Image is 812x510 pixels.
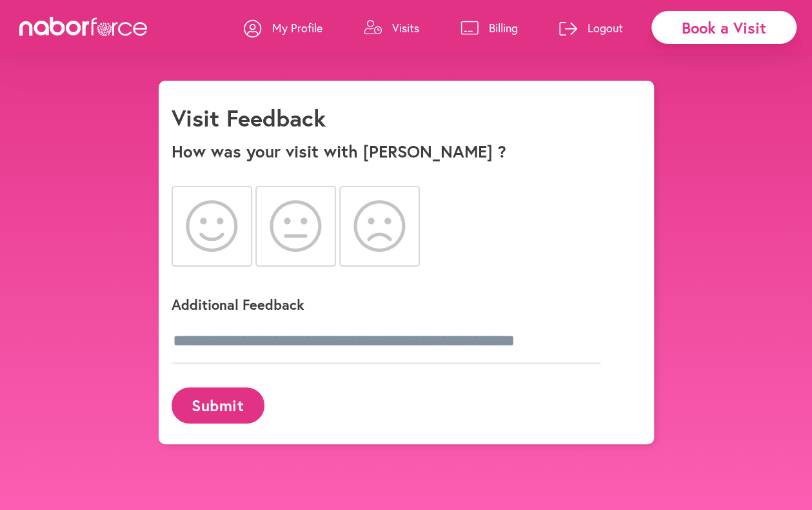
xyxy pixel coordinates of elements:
p: Additional Feedback [172,295,623,314]
a: Visits [364,8,419,47]
p: How was your visit with [PERSON_NAME] ? [172,141,641,161]
p: Logout [588,20,623,36]
a: Logout [559,8,623,47]
button: Submit [172,387,264,423]
p: Billing [489,20,518,36]
p: My Profile [272,20,322,36]
a: My Profile [244,8,322,47]
a: Billing [460,8,518,47]
h1: Visit Feedback [172,104,326,132]
div: Book a Visit [651,11,797,44]
p: Visits [392,20,419,36]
